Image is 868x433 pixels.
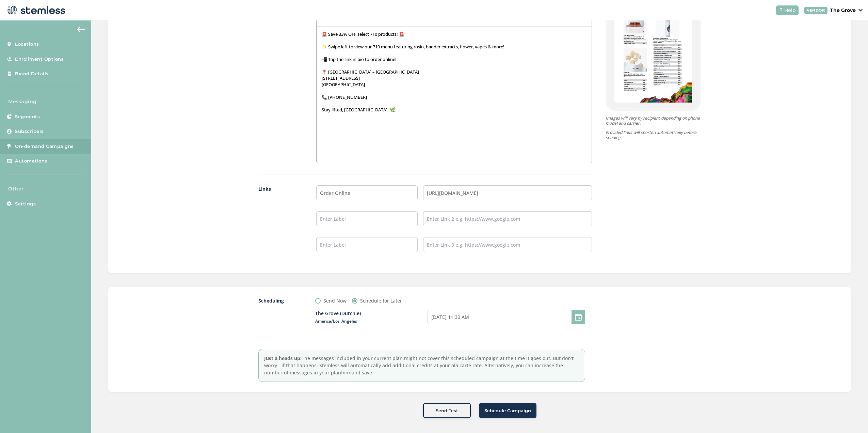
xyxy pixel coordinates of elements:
input: Enter Label [316,237,418,252]
p: [STREET_ADDRESS] [322,75,586,81]
span: Help [784,7,796,14]
label: Body Text [258,14,303,163]
p: Stay lifted, [GEOGRAPHIC_DATA]! 🌿 [322,107,586,113]
a: here [341,369,352,376]
button: Schedule Campaign [479,403,536,418]
p: [GEOGRAPHIC_DATA] [322,81,586,88]
span: Schedule Campaign [484,407,531,414]
label: Links [258,185,303,263]
span: Segments [15,113,40,120]
label: The messages included in your current plan might not cover this scheduled campaign at the time it... [258,349,585,382]
button: Item 3 [658,107,669,117]
iframe: Chat Widget [834,400,868,433]
span: On-demand Campaigns [15,143,74,150]
span: Automations [15,158,47,165]
span: Settings [15,201,36,207]
input: Enter Label [316,185,418,200]
label: Schedule for Later [360,297,402,304]
span: Locations [15,41,39,48]
input: Enter Link 2 e.g. https://www.google.com [423,211,592,226]
strong: Just a heads up: [264,355,302,361]
input: Enter Link 3 e.g. https://www.google.com [423,237,592,252]
button: Item 2 [648,107,658,117]
p: The Grove [830,7,856,14]
p: 🚨 Save 33% OFF select 710 products! 🚨 [322,31,586,37]
p: 📞 [PHONE_NUMBER] [322,94,586,100]
div: VENDOR [804,7,827,14]
span: Subscribers [15,128,44,135]
button: Send Test [423,403,471,418]
img: logo-dark-0685b13c.svg [5,3,65,17]
input: Enter Link 1 e.g. https://www.google.com [423,185,592,200]
input: Enter Label [316,211,418,226]
label: Send Now [323,297,347,304]
input: MM/DD/YYYY [428,310,585,324]
button: Item 4 [669,107,679,117]
span: Enrollment Options [15,56,64,63]
label: Scheduling [258,297,302,304]
p: 📍 [GEOGRAPHIC_DATA] – [GEOGRAPHIC_DATA] [322,69,586,75]
img: icon_down-arrow-small-66adaf34.svg [858,9,863,12]
span: Send Test [436,407,458,414]
span: America/Los_Angeles [315,318,364,324]
p: 📲 Tap the link in bio to order online! [322,56,586,62]
img: icon-arrow-back-accent-c549486e.svg [77,27,85,32]
button: Item 1 [638,107,648,117]
p: Images will vary by recipient depending on phone model and carrier. [606,115,701,126]
p: Provided links will shorten automatically before sending. [606,130,701,140]
span: The Grove (Dutchie) [315,310,361,317]
span: Brand Details [15,71,49,77]
p: ✨ Swipe left to view our 710 menu featuring rosin, badder extracts, flower, vapes & more! [322,44,586,50]
button: Item 0 [628,107,638,117]
img: icon-help-white-03924b79.svg [779,8,783,12]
